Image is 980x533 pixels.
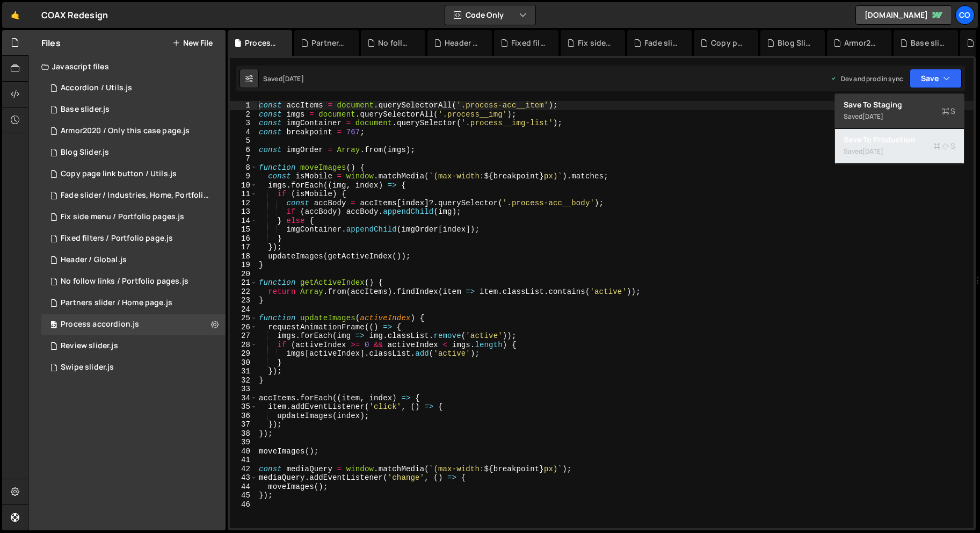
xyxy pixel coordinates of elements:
div: Base slider.js [911,38,945,48]
div: 30 [230,358,257,368]
div: Fix side menu / Portfolio pages.js [61,212,184,222]
div: Partners slider / Home page.js [311,38,346,48]
div: 33 [230,385,257,394]
button: New File [172,39,213,47]
div: 43 [230,473,257,482]
div: 13 [230,207,257,217]
button: Save to StagingS Saved[DATE] [835,94,964,129]
div: 36 [230,412,257,421]
div: 32 [230,376,257,385]
button: Save to ProductionS Saved[DATE] [835,129,964,164]
div: 4 [230,128,257,137]
div: 38 [230,429,257,438]
div: 16 [230,234,257,243]
div: 17 [230,243,257,252]
div: Process accordion.js [61,320,139,329]
div: 14632/40016.js [41,142,226,163]
div: COAX Redesign [41,9,108,21]
div: 14 [230,217,257,226]
div: 14632/39525.js [41,292,226,314]
button: Code Only [445,5,535,25]
span: S [933,141,955,152]
div: Swipe slider.js [61,363,114,372]
div: Base slider.js [61,105,110,114]
div: No follow links / Portfolio pages.js [61,277,188,286]
div: 21 [230,278,257,287]
div: 15 [230,225,257,234]
div: Fixed filters / Portfolio page.js [511,38,546,48]
div: 31 [230,367,257,376]
div: Fade slider / Industries, Home, Portfolio.js [644,38,679,48]
div: 26 [230,323,257,332]
div: 5 [230,136,257,146]
div: 46 [230,500,257,509]
div: 7 [230,154,257,163]
div: 28 [230,341,257,350]
div: Fade slider / Industries, Home, Portfolio.js [61,191,209,200]
div: [DATE] [862,147,883,156]
div: No follow links / Portfolio pages.js [378,38,412,48]
div: 11 [230,190,257,199]
div: Blog Slider.js [61,148,109,157]
h2: Files [41,37,61,49]
a: [DOMAIN_NAME] [855,5,952,25]
div: 14632/39082.js [41,185,229,206]
div: 23 [230,296,257,305]
div: Fix side menu / Portfolio pages.js [578,38,612,48]
a: CO [955,5,975,25]
div: 14632/39704.js [41,206,226,228]
div: Partners slider / Home page.js [61,298,172,308]
div: 39 [230,438,257,447]
div: 35 [230,402,257,412]
div: Header / Global.js [445,38,479,48]
div: 18 [230,252,257,261]
div: 14632/38826.js [41,249,226,271]
div: 10 [230,181,257,190]
span: S [942,106,955,117]
div: 14632/39688.js [41,163,226,185]
div: 29 [230,349,257,358]
div: 25 [230,314,257,323]
div: 14632/37943.js [41,77,226,99]
div: 27 [230,332,257,341]
div: [DATE] [862,112,883,121]
div: 14632/43639.js [41,99,226,120]
div: 45 [230,491,257,500]
div: Copy page link button / Utils.js [711,38,745,48]
div: 14632/40346.js [41,120,226,142]
div: 14632/40149.js [41,271,226,292]
div: 14632/38280.js [41,314,226,335]
div: Blog Slider.js [778,38,812,48]
div: Save to Staging [844,99,955,110]
div: 44 [230,482,257,492]
button: Save [910,69,962,88]
div: Javascript files [28,56,226,77]
div: 12 [230,199,257,208]
div: Fixed filters / Portfolio page.js [61,234,173,243]
div: 6 [230,146,257,155]
div: [DATE] [282,74,304,83]
div: 14632/38193.js [41,335,226,357]
div: Armor2020 / Only this case page.js [61,126,190,136]
div: 37 [230,420,257,429]
div: 42 [230,465,257,474]
div: Review slider.js [61,341,118,351]
div: 2 [230,110,257,119]
div: Copy page link button / Utils.js [61,169,177,179]
div: Accordion / Utils.js [61,83,132,93]
div: Save to Production [844,134,955,145]
div: 40 [230,447,257,456]
div: 1 [230,101,257,110]
div: 14632/39741.js [41,228,226,249]
div: 34 [230,394,257,403]
div: Saved [844,145,955,158]
div: 24 [230,305,257,314]
div: 9 [230,172,257,181]
div: Armor2020 / Only this case page.js [844,38,879,48]
div: 14632/38199.js [41,357,226,378]
span: 42 [50,321,57,330]
div: Dev and prod in sync [830,74,903,83]
div: 22 [230,287,257,297]
div: 20 [230,270,257,279]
